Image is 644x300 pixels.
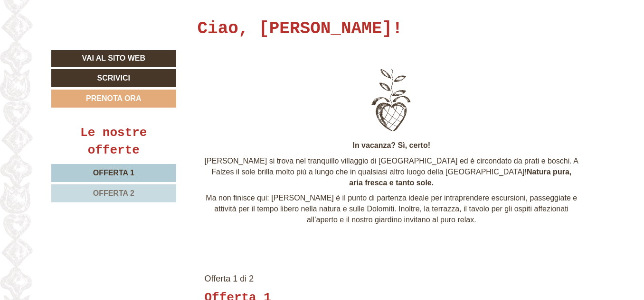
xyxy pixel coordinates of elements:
[249,64,534,136] img: image
[198,19,403,38] h1: Ciao, [PERSON_NAME]!
[51,124,176,159] div: Le nostre offerte
[7,25,149,54] div: Buon giorno, come possiamo aiutarla?
[51,90,176,108] a: Prenota ora
[93,189,134,197] span: Offerta 2
[268,58,359,66] div: Lei
[51,69,176,87] a: Scrivici
[93,169,134,177] span: Offerta 1
[51,50,176,67] a: Vai al sito web
[264,56,366,85] div: Gli animali sono ammessi?
[352,141,430,149] strong: In vacanza? Sì, certo!
[14,89,236,97] div: Hotel Gasthof Jochele
[14,45,144,52] small: 20:52
[14,118,236,125] small: 21:01
[205,274,254,283] span: Offerta 1 di 2
[7,87,240,127] div: Si certo. Gli animale sono ammessi. Chiediamo €22 per animale per giorno.
[14,27,144,35] div: Hotel Gasthof Jochele
[205,193,579,226] p: Ma non finisce qui: [PERSON_NAME] è il punto di partenza ideale per intraprendere escursioni, pas...
[205,156,579,189] p: [PERSON_NAME] si trova nel tranquillo villaggio di [GEOGRAPHIC_DATA] ed è circondato da prati e b...
[349,168,571,187] strong: Natura pura, aria fresca e tanto sole.
[169,7,204,23] div: [DATE]
[323,248,373,266] button: Invia
[268,76,359,83] small: 20:53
